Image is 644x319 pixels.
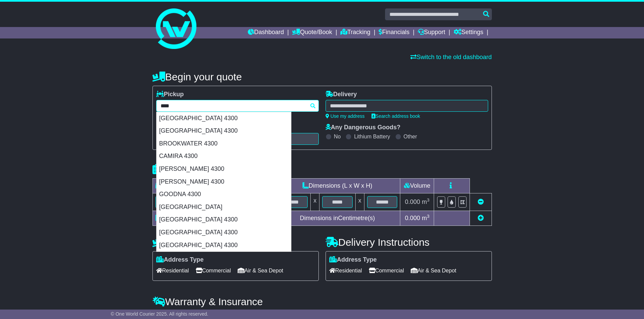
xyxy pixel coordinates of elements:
[157,125,291,137] div: [GEOGRAPHIC_DATA] 4300
[238,265,283,276] span: Air & Sea Depot
[326,124,401,131] label: Any Dangerous Goods?
[326,237,492,248] h4: Delivery Instructions
[157,213,291,226] div: [GEOGRAPHIC_DATA] 4300
[404,133,417,140] label: Other
[157,137,291,150] div: BROOKWATER 4300
[311,193,319,211] td: x
[405,198,420,205] span: 0.000
[156,256,204,264] label: Address Type
[329,256,377,264] label: Address Type
[478,198,484,205] a: Remove this item
[152,164,237,175] h4: Package details |
[292,27,332,38] a: Quote/Book
[422,215,430,221] span: m
[355,193,364,211] td: x
[369,265,404,276] span: Commercial
[418,27,445,38] a: Support
[196,265,231,276] span: Commercial
[275,211,400,226] td: Dimensions in Centimetre(s)
[340,27,370,38] a: Tracking
[157,163,291,176] div: [PERSON_NAME] 4300
[329,265,362,276] span: Residential
[427,197,430,203] sup: 3
[427,214,430,219] sup: 3
[152,211,209,226] td: Total
[157,226,291,239] div: [GEOGRAPHIC_DATA] 4300
[405,215,420,221] span: 0.000
[410,54,492,60] a: Switch to the old dashboard
[454,27,483,38] a: Settings
[152,71,492,82] h4: Begin your quote
[422,198,430,205] span: m
[157,176,291,188] div: [PERSON_NAME] 4300
[157,188,291,201] div: GOODNA 4300
[372,113,420,119] a: Search address book
[111,311,209,317] span: © One World Courier 2025. All rights reserved.
[152,179,209,193] td: Type
[275,179,400,193] td: Dimensions (L x W x H)
[248,27,284,38] a: Dashboard
[152,296,492,307] h4: Warranty & Insurance
[400,179,434,193] td: Volume
[157,112,291,125] div: [GEOGRAPHIC_DATA] 4300
[156,265,189,276] span: Residential
[157,239,291,252] div: [GEOGRAPHIC_DATA] 4300
[156,100,319,112] typeahead: Please provide city
[478,215,484,221] a: Add new item
[157,150,291,163] div: CAMIRA 4300
[152,237,319,248] h4: Pickup Instructions
[156,91,184,98] label: Pickup
[334,133,341,140] label: No
[157,201,291,214] div: [GEOGRAPHIC_DATA]
[379,27,409,38] a: Financials
[326,113,365,119] a: Use my address
[411,265,456,276] span: Air & Sea Depot
[354,133,390,140] label: Lithium Battery
[326,91,357,98] label: Delivery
